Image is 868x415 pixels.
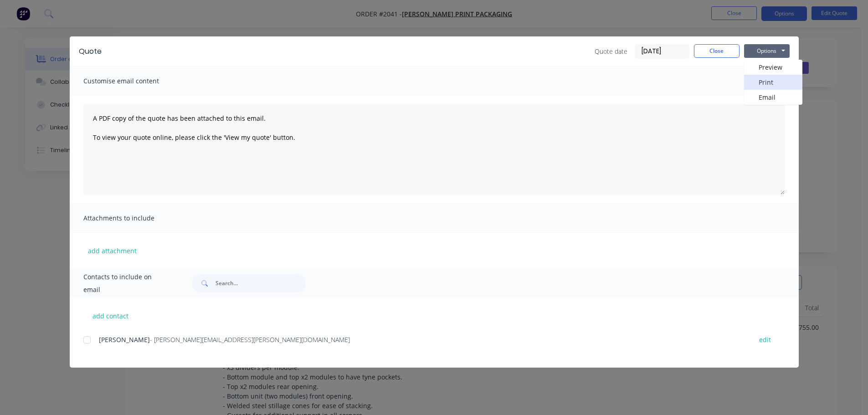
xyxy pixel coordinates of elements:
[744,75,802,90] button: Print
[83,309,138,323] button: add contact
[83,244,141,257] button: add attachment
[744,44,790,58] button: Options
[83,271,169,296] span: Contacts to include on email
[744,60,802,75] button: Preview
[595,46,627,56] span: Quote date
[83,212,184,225] span: Attachments to include
[83,75,184,87] span: Customise email content
[216,274,306,292] input: Search...
[99,335,150,344] span: [PERSON_NAME]
[754,333,776,346] button: edit
[83,104,785,195] textarea: A PDF copy of the quote has been attached to this email. To view your quote online, please click ...
[744,90,802,105] button: Email
[150,335,350,344] span: - [PERSON_NAME][EMAIL_ADDRESS][PERSON_NAME][DOMAIN_NAME]
[694,44,740,58] button: Close
[79,46,102,57] div: Quote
